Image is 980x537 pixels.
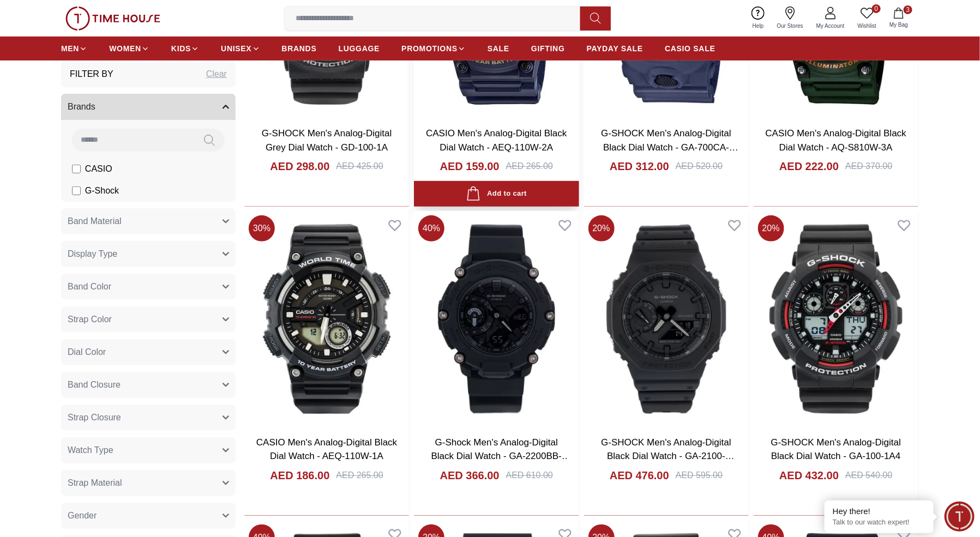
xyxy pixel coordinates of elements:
[72,186,81,195] input: G-Shock
[426,128,567,153] a: CASIO Men's Analog-Digital Black Dial Watch - AEQ-110W-2A
[431,437,571,475] a: G-Shock Men's Analog-Digital Black Dial Watch - GA-2200BB-1ADR
[61,470,236,496] button: Strap Material
[401,43,458,54] span: PROMOTIONS
[171,43,191,54] span: KIDS
[833,506,925,517] div: Hey there!
[61,241,236,267] button: Display Type
[853,22,881,30] span: Wishlist
[61,405,236,431] button: Strap Closure
[506,469,553,482] div: AED 610.00
[601,128,738,166] a: G-SHOCK Men's Analog-Digital Black Dial Watch - GA-700CA-2ADR
[587,43,643,54] span: PAYDAY SALE
[904,5,912,14] span: 3
[72,165,81,173] input: CASIO
[418,215,444,242] span: 40 %
[531,43,565,54] span: GIFTING
[221,39,260,58] a: UNISEX
[256,437,397,462] a: CASIO Men's Analog-Digital Black Dial Watch - AEQ-110W-1A
[68,248,117,261] span: Display Type
[746,4,771,32] a: Help
[771,437,901,462] a: G-SHOCK Men's Analog-Digital Black Dial Watch - GA-100-1A4
[282,43,317,54] span: BRANDS
[68,509,97,522] span: Gender
[270,468,330,483] h4: AED 186.00
[845,160,892,173] div: AED 370.00
[773,22,808,30] span: Our Stores
[945,502,975,532] div: Chat Widget
[68,378,121,391] span: Band Closure
[61,306,236,333] button: Strap Color
[676,160,723,173] div: AED 520.00
[171,39,199,58] a: KIDS
[65,7,160,31] img: ...
[401,39,466,58] a: PROMOTIONS
[262,128,392,153] a: G-SHOCK Men's Analog-Digital Grey Dial Watch - GD-100-1A
[812,22,849,30] span: My Account
[68,476,122,490] span: Strap Material
[488,43,509,54] span: SALE
[68,100,95,113] span: Brands
[70,68,113,81] h3: Filter By
[587,39,643,58] a: PAYDAY SALE
[109,43,141,54] span: WOMEN
[588,215,615,242] span: 20 %
[282,39,317,58] a: BRANDS
[601,437,735,475] a: G-SHOCK Men's Analog-Digital Black Dial Watch - GA-2100-1A1DR
[779,468,839,483] h4: AED 432.00
[336,469,383,482] div: AED 265.00
[754,211,918,427] img: G-SHOCK Men's Analog-Digital Black Dial Watch - GA-100-1A4
[845,469,892,482] div: AED 540.00
[339,39,380,58] a: LUGGAGE
[676,469,723,482] div: AED 595.00
[885,21,912,29] span: My Bag
[771,4,810,32] a: Our Stores
[61,274,236,300] button: Band Color
[61,437,236,463] button: Watch Type
[61,339,236,365] button: Dial Color
[414,211,579,427] img: G-Shock Men's Analog-Digital Black Dial Watch - GA-2200BB-1ADR
[883,5,915,31] button: 3My Bag
[68,411,121,424] span: Strap Closure
[61,39,87,58] a: MEN
[779,159,839,174] h4: AED 222.00
[61,94,236,120] button: Brands
[109,39,149,58] a: WOMEN
[68,313,112,326] span: Strap Color
[244,211,409,427] img: CASIO Men's Analog-Digital Black Dial Watch - AEQ-110W-1A
[85,184,119,197] span: G-Shock
[68,444,113,457] span: Watch Type
[336,160,383,173] div: AED 425.00
[61,208,236,234] button: Band Material
[872,4,881,13] span: 0
[466,186,527,201] div: Add to cart
[506,160,553,173] div: AED 265.00
[531,39,565,58] a: GIFTING
[610,159,669,174] h4: AED 312.00
[440,159,500,174] h4: AED 159.00
[249,215,275,242] span: 30 %
[68,346,106,359] span: Dial Color
[833,518,925,527] p: Talk to our watch expert!
[270,159,330,174] h4: AED 298.00
[766,128,906,153] a: CASIO Men's Analog-Digital Black Dial Watch - AQ-S810W-3A
[414,181,579,207] button: Add to cart
[748,22,768,30] span: Help
[339,43,380,54] span: LUGGAGE
[61,43,79,54] span: MEN
[206,68,227,81] div: Clear
[488,39,509,58] a: SALE
[758,215,784,242] span: 20 %
[665,39,716,58] a: CASIO SALE
[68,215,122,228] span: Band Material
[584,211,749,427] img: G-SHOCK Men's Analog-Digital Black Dial Watch - GA-2100-1A1DR
[221,43,251,54] span: UNISEX
[610,468,669,483] h4: AED 476.00
[665,43,716,54] span: CASIO SALE
[440,468,500,483] h4: AED 366.00
[61,372,236,398] button: Band Closure
[61,503,236,529] button: Gender
[851,4,883,32] a: 0Wishlist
